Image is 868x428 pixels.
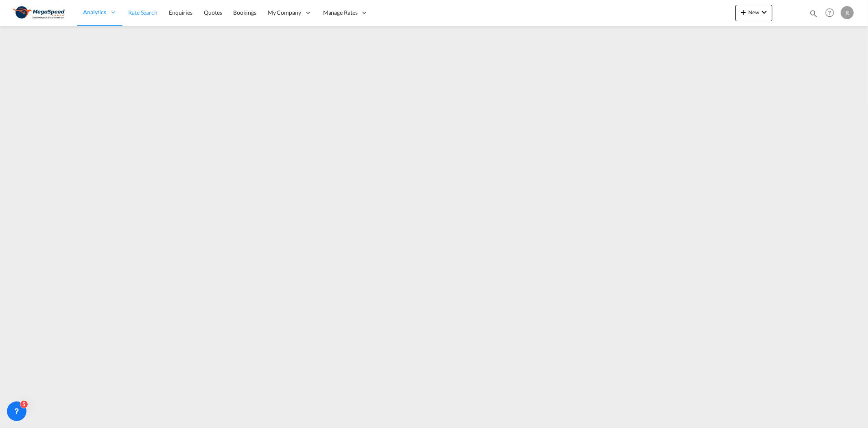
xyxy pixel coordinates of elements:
[204,9,222,16] span: Quotes
[809,9,818,21] div: icon-magnify
[323,9,358,17] span: Manage Rates
[128,9,157,16] span: Rate Search
[841,6,854,19] div: R
[739,7,748,17] md-icon: icon-plus 400-fg
[823,6,837,20] span: Help
[83,8,106,16] span: Analytics
[739,9,769,15] span: New
[759,7,769,17] md-icon: icon-chevron-down
[735,5,772,21] button: icon-plus 400-fgNewicon-chevron-down
[823,6,841,20] div: Help
[169,9,192,16] span: Enquiries
[809,9,818,18] md-icon: icon-magnify
[268,9,301,17] span: My Company
[234,9,256,16] span: Bookings
[12,4,67,22] img: ad002ba0aea611eda5429768204679d3.JPG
